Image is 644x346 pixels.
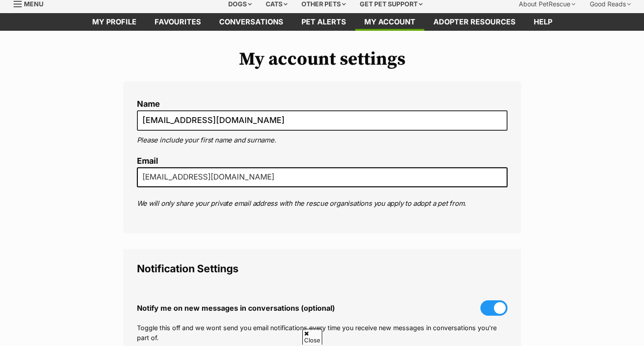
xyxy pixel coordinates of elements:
span: Notify me on new messages in conversations (optional) [137,304,335,312]
a: Help [525,13,561,31]
a: My profile [83,13,146,31]
h1: My account settings [123,49,521,70]
legend: Notification Settings [137,263,508,275]
a: Favourites [146,13,210,31]
span: Close [302,329,322,345]
p: We will only share your private email address with the rescue organisations you apply to adopt a ... [137,199,508,209]
a: Pet alerts [292,13,355,31]
p: Please include your first name and surname. [137,135,508,146]
a: My account [355,13,424,31]
label: Email [137,156,508,166]
p: Toggle this off and we wont send you email notifications every time you receive new messages in c... [137,323,508,342]
a: Adopter resources [424,13,525,31]
a: conversations [210,13,292,31]
label: Name [137,100,508,109]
